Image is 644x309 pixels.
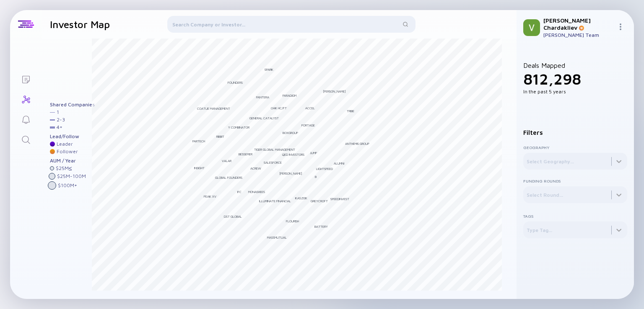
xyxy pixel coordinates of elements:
div: [PERSON_NAME] Team [543,32,614,38]
div: ACrew [250,166,261,170]
div: Jump [310,151,317,155]
div: QED Investors [282,152,304,157]
div: $ 25M [56,165,72,171]
div: ≤ [69,165,72,171]
div: Lead/Follow [50,134,95,139]
div: In the past 5 years [523,88,627,95]
div: Coatue Management [197,106,230,111]
div: Paradigm [283,93,296,98]
div: IFC [237,190,241,194]
div: Tribe [347,109,354,113]
div: Partech [192,139,205,143]
div: Salesforce [264,160,282,165]
span: 812,298 [523,70,581,88]
div: Pantera [256,95,269,99]
div: Anthemis Group [345,142,369,146]
div: [PERSON_NAME] [279,171,302,175]
div: KaszeK [295,196,307,200]
div: Shared Companies [50,102,95,108]
div: Alumni [334,161,344,165]
div: Spark [265,67,273,72]
div: Insight [194,166,205,170]
div: B [315,175,317,179]
div: Flourish [286,219,299,223]
div: [PERSON_NAME] Chardakliev [543,17,614,31]
div: Y Combinator [228,125,249,129]
div: $ 25M - 100M [57,173,86,179]
div: Bessemer [239,152,252,156]
div: AUM / Year [50,158,95,164]
div: Valar [222,159,231,163]
div: 2 - 3 [57,117,65,123]
div: General Catalyst [249,116,279,120]
div: Tiger Global Management [254,147,295,152]
a: Search [10,129,42,149]
a: Reminders [10,109,42,129]
div: [PERSON_NAME] [323,89,346,93]
div: Filters [523,129,627,136]
div: Founders [228,80,243,85]
div: Monashees [248,190,265,194]
div: Leader [57,141,73,147]
div: Follower [57,149,78,154]
div: DST Global [224,214,242,219]
div: Battery [314,224,328,229]
div: 4 + [57,124,62,130]
div: $ 100M + [58,183,77,188]
div: Speedinvest [330,197,349,201]
div: Greycroft [311,199,328,203]
div: Peak XV [204,194,216,198]
div: Deals Mapped [523,62,627,95]
div: Global Founders [215,175,242,180]
img: Viktor Profile Picture [523,19,540,36]
div: Portage [301,123,315,127]
div: BoxGroup [283,131,298,135]
div: Oak HC/FT [271,106,287,110]
div: Ribbit [216,134,224,139]
h1: Investor Map [50,18,110,30]
a: Investor Map [10,89,42,109]
div: Lightspeed [316,167,333,171]
div: 1 [57,109,59,115]
div: Illuminate Financial [259,199,291,203]
div: MassMutual [267,235,287,239]
a: Lists [10,69,42,89]
div: Accel [305,106,315,110]
img: Menu [617,23,624,30]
